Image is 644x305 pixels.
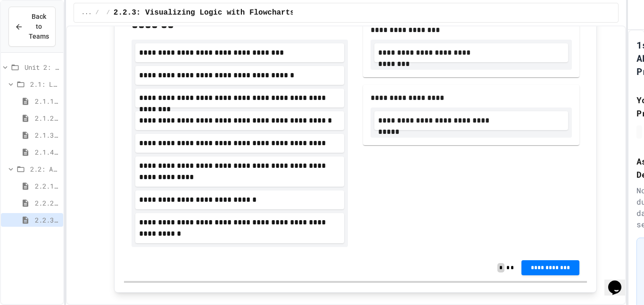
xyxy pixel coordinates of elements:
[114,7,295,18] span: 2.2.3: Visualizing Logic with Flowcharts
[35,181,59,191] span: 2.2.1: The Power of Algorithms
[35,215,59,225] span: 2.2.3: Visualizing Logic with Flowcharts
[35,113,59,123] span: 2.1.2: Learning to Solve Hard Problems
[95,9,99,16] span: /
[107,9,110,16] span: /
[8,7,56,47] button: Back to Teams
[25,62,59,72] span: Unit 2: Solving Problems in Computer Science
[30,79,59,89] span: 2.1: Learning to Solve Hard Problems
[35,147,59,157] span: 2.1.4: Problem Solving Practice
[35,96,59,106] span: 2.1.1: The Growth Mindset
[82,9,92,16] span: ...
[29,12,49,41] span: Back to Teams
[30,164,59,174] span: 2.2: Algorithms - from Pseudocode to Flowcharts
[604,267,635,296] iframe: chat widget
[35,130,59,140] span: 2.1.3: Challenge Problem - The Bridge
[35,198,59,208] span: 2.2.2: Specifying Ideas with Pseudocode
